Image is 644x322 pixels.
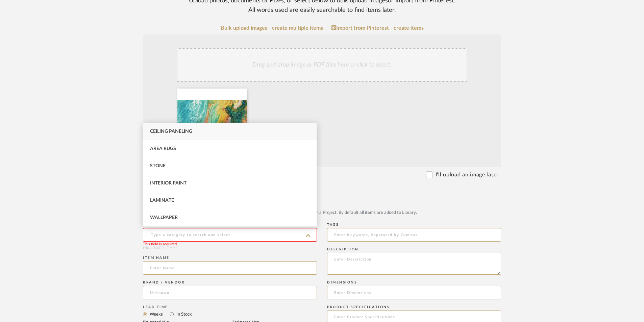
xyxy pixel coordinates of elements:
a: Import from Pinterest - create items [331,25,424,31]
input: Enter Keywords, Separated by Commas [327,228,501,242]
span: Wallpaper [150,215,178,220]
div: Item name [143,256,317,260]
mat-radio-group: Select item type [143,199,501,208]
input: Enter Name [143,261,317,275]
div: This field is required [143,242,177,247]
input: Enter Dimensions [327,286,501,299]
div: Tags [327,223,501,227]
span: Laminate [150,198,174,203]
div: Upload JPG/PNG images or PDF drawings to create an item with maximum functionality in a Project. ... [143,209,501,216]
div: Description [327,247,501,251]
a: Bulk upload images - create multiple items [221,25,323,31]
mat-radio-group: Select item type [143,310,317,318]
label: In Stock [176,311,192,318]
input: Type a category to search and select [143,228,317,242]
label: Weeks [149,311,163,318]
div: Dimensions [327,280,501,284]
span: Area Rugs [150,146,176,151]
div: Item Type [143,194,501,198]
span: Interior Paint [150,181,187,185]
div: Lead Time [143,305,317,309]
div: Brand / Vendor [143,280,317,284]
span: Ceiling Paneling [150,129,192,134]
div: PRODUCT TYPE [143,246,317,251]
div: Product Specifications [327,305,501,309]
span: Stone [150,164,166,168]
input: Unknown [143,286,317,299]
label: I'll upload an image later [436,171,499,179]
